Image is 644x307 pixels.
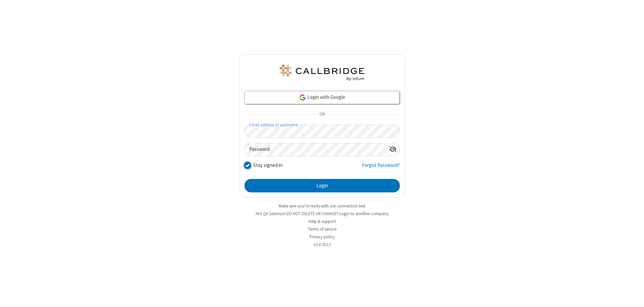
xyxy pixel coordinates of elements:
a: Login with Google [245,91,400,104]
span: OR [317,110,327,119]
li: v2.6.353.2 [239,241,405,248]
li: Not QA Selenium DO NOT DELETE OR CHANGE? [239,210,405,217]
label: Stay signed in [253,162,282,169]
button: Login to another company [339,210,388,217]
button: Login [245,179,400,192]
input: Email address or username [245,125,400,138]
div: Show password [386,143,399,156]
a: Make sure you're ready with our connection test [279,203,365,209]
a: Help & support [309,219,336,224]
img: QA Selenium DO NOT DELETE OR CHANGE [278,65,366,81]
input: Password [245,143,386,156]
a: Forgot Password? [362,162,400,174]
img: google-icon.png [299,94,306,101]
a: Terms of service [308,226,336,232]
a: Privacy policy [310,234,335,240]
